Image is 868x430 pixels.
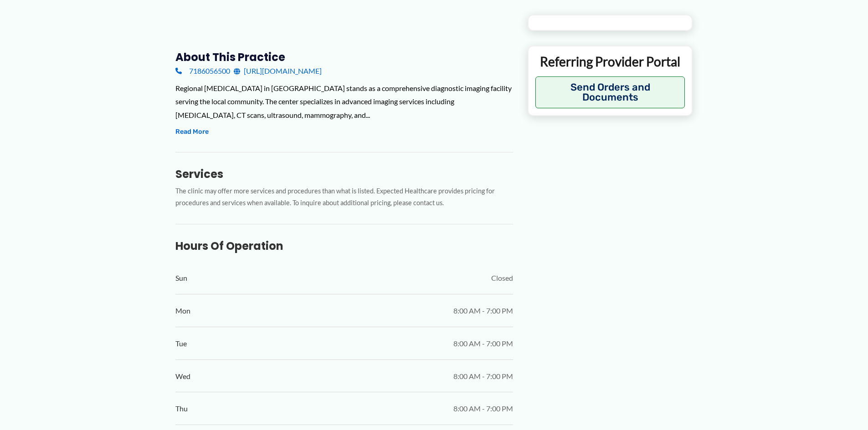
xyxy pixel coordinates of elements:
[175,369,190,383] span: Wed
[175,50,513,64] h3: About this practice
[175,337,187,350] span: Tue
[453,304,513,318] span: 8:00 AM - 7:00 PM
[535,76,685,108] button: Send Orders and Documents
[175,402,188,415] span: Thu
[234,64,322,78] a: [URL][DOMAIN_NAME]
[175,239,513,253] h3: Hours of Operation
[175,81,513,122] div: Regional [MEDICAL_DATA] in [GEOGRAPHIC_DATA] stands as a comprehensive diagnostic imaging facilit...
[175,271,187,285] span: Sun
[535,53,685,70] p: Referring Provider Portal
[491,271,513,285] span: Closed
[175,304,190,318] span: Mon
[453,402,513,415] span: 8:00 AM - 7:00 PM
[175,185,513,210] p: The clinic may offer more services and procedures than what is listed. Expected Healthcare provid...
[453,337,513,350] span: 8:00 AM - 7:00 PM
[453,369,513,383] span: 8:00 AM - 7:00 PM
[175,64,230,78] a: 7186056500
[175,167,513,181] h3: Services
[175,126,209,137] button: Read More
